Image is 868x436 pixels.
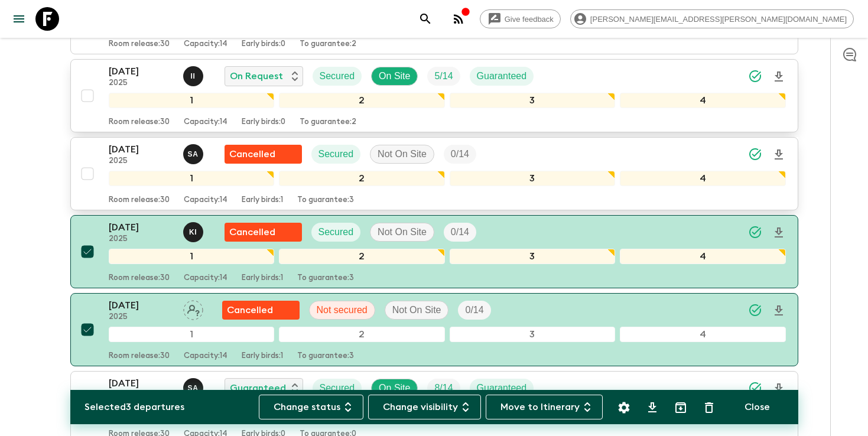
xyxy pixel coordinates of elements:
[183,226,206,235] span: Khaled Ingrioui
[641,396,664,419] button: Download CSV
[183,304,203,313] span: Assign pack leader
[368,395,481,419] button: Change visibility
[371,379,418,398] div: On Site
[313,379,362,398] div: Secured
[109,352,170,361] p: Room release: 30
[229,147,275,161] p: Cancelled
[748,147,762,161] svg: Synced Successfully
[188,149,199,159] p: S A
[109,235,174,244] p: 2025
[371,67,418,86] div: On Site
[730,395,784,419] button: Close
[297,196,354,205] p: To guarantee: 3
[279,327,445,342] div: 2
[225,223,302,242] div: Flash Pack cancellation
[7,7,31,31] button: menu
[451,147,469,161] p: 0 / 14
[109,196,170,205] p: Room release: 30
[183,382,206,391] span: Samir Achahri
[378,147,427,161] p: Not On Site
[279,93,445,108] div: 2
[242,118,285,127] p: Early birds: 0
[183,66,206,86] button: II
[109,274,170,283] p: Room release: 30
[184,196,227,205] p: Capacity: 14
[279,249,445,264] div: 2
[109,157,174,166] p: 2025
[183,222,206,242] button: KI
[669,396,693,419] button: Archive (Completed, Cancelled or Unsynced Departures only)
[450,249,616,264] div: 3
[486,395,603,419] button: Move to Itinerary
[772,304,786,318] svg: Download Onboarding
[109,93,275,108] div: 1
[318,147,354,161] p: Secured
[385,301,449,320] div: Not On Site
[370,223,434,242] div: Not On Site
[748,69,762,83] svg: Synced Successfully
[379,381,410,395] p: On Site
[451,225,469,239] p: 0 / 14
[70,215,798,288] button: [DATE]2025Khaled IngriouiFlash Pack cancellationSecuredNot On SiteTrip Fill1234Room release:30Cap...
[444,145,476,164] div: Trip Fill
[318,225,354,239] p: Secured
[242,40,285,49] p: Early birds: 0
[414,7,437,31] button: search adventures
[444,223,476,242] div: Trip Fill
[379,69,410,83] p: On Site
[189,227,197,237] p: K I
[109,40,170,49] p: Room release: 30
[297,352,354,361] p: To guarantee: 3
[612,396,636,419] button: Settings
[184,274,227,283] p: Capacity: 14
[222,301,300,320] div: Unable to secure
[378,225,427,239] p: Not On Site
[109,249,275,264] div: 1
[450,93,616,108] div: 3
[297,274,354,283] p: To guarantee: 3
[620,327,786,342] div: 4
[183,70,206,79] span: Ismail Ingrioui
[184,40,227,49] p: Capacity: 14
[320,381,355,395] p: Secured
[70,59,798,132] button: [DATE]2025Ismail IngriouiOn RequestSecuredOn SiteTrip FillGuaranteed1234Room release:30Capacity:1...
[229,225,275,239] p: Cancelled
[772,70,786,84] svg: Download Onboarding
[570,9,854,28] div: [PERSON_NAME][EMAIL_ADDRESS][PERSON_NAME][DOMAIN_NAME]
[109,118,170,127] p: Room release: 30
[748,381,762,395] svg: Synced Successfully
[427,67,460,86] div: Trip Fill
[477,69,527,83] p: Guaranteed
[191,71,196,81] p: I I
[620,171,786,186] div: 4
[434,381,453,395] p: 8 / 14
[300,118,356,127] p: To guarantee: 2
[450,171,616,186] div: 3
[620,93,786,108] div: 4
[225,145,302,164] div: Flash Pack cancellation
[498,15,560,24] span: Give feedback
[242,274,283,283] p: Early birds: 1
[313,67,362,86] div: Secured
[184,352,227,361] p: Capacity: 14
[748,225,762,239] svg: Synced Successfully
[311,145,361,164] div: Secured
[465,303,483,317] p: 0 / 14
[392,303,441,317] p: Not On Site
[427,379,460,398] div: Trip Fill
[450,327,616,342] div: 3
[188,383,199,393] p: S A
[320,69,355,83] p: Secured
[84,400,184,414] p: Selected 3 departures
[184,118,227,127] p: Capacity: 14
[230,381,286,395] p: Guaranteed
[183,378,206,398] button: SA
[109,298,174,313] p: [DATE]
[259,395,363,419] button: Change status
[697,396,721,419] button: Delete
[620,249,786,264] div: 4
[772,226,786,240] svg: Download Onboarding
[109,79,174,88] p: 2025
[70,137,798,210] button: [DATE]2025Samir AchahriFlash Pack cancellationSecuredNot On SiteTrip Fill1234Room release:30Capac...
[227,303,273,317] p: Cancelled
